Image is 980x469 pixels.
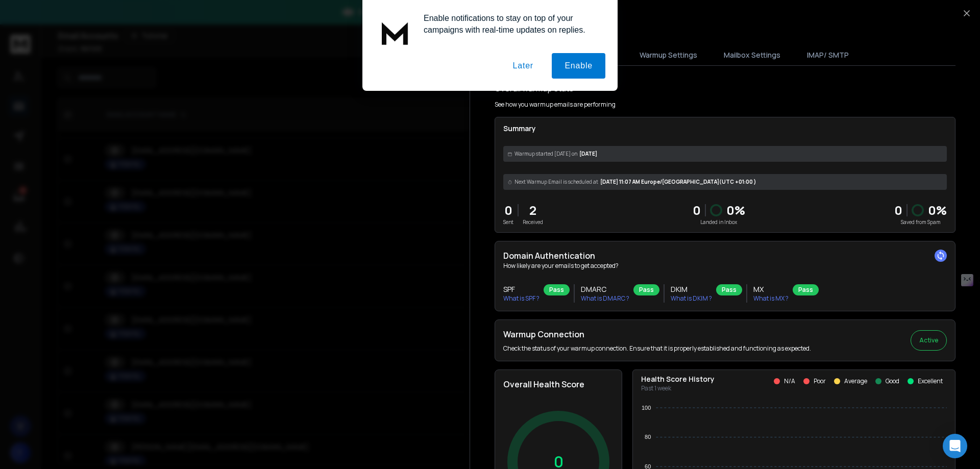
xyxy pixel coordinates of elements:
[523,202,543,218] p: 2
[500,53,546,79] button: Later
[844,377,867,385] p: Average
[641,374,715,384] p: Health Score History
[671,284,712,294] h3: DKIM
[793,284,819,295] div: Pass
[784,377,795,385] p: N/A
[503,146,947,162] div: [DATE]
[928,202,947,218] p: 0 %
[581,284,629,294] h3: DMARC
[42,59,51,67] img: tab_domain_overview_orange.svg
[503,124,947,134] p: Summary
[671,294,712,303] p: What is DKIM ?
[415,12,605,36] div: Enable notifications to stay on top of your campaigns with real-time updates on replies.
[645,434,651,440] tspan: 80
[642,405,651,411] tspan: 100
[503,294,540,303] p: What is SPF ?
[109,59,117,67] img: tab_keywords_by_traffic_grey.svg
[523,218,543,226] p: Received
[726,202,745,218] p: 0 %
[814,377,826,385] p: Poor
[503,174,947,190] div: [DATE] 11:07 AM Europe/[GEOGRAPHIC_DATA] (UTC +01:00 )
[503,328,811,340] h2: Warmup Connection
[753,284,789,294] h3: MX
[503,202,513,218] p: 0
[495,101,616,109] p: See how you warmup emails are performing
[503,284,540,294] h3: SPF
[581,294,629,303] p: What is DMARC ?
[375,12,415,53] img: notification icon
[943,434,967,458] div: Open Intercom Messenger
[693,202,701,218] p: 0
[911,330,947,351] button: Active
[16,27,24,35] img: website_grey.svg
[886,377,899,385] p: Good
[514,178,598,186] span: Next Warmup Email is scheduled at
[503,262,947,270] p: How likely are your emails to get accepted?
[641,384,715,392] p: Past 1 week
[29,16,50,24] div: v 4.0.25
[552,53,605,79] button: Enable
[544,284,570,295] div: Pass
[894,218,947,226] p: Saved from Spam
[918,377,943,385] p: Excellent
[503,218,513,226] p: Sent
[753,294,789,303] p: What is MX ?
[120,60,162,67] div: Palabras clave
[27,27,75,35] div: Dominio: [URL]
[503,378,614,390] h2: Overall Health Score
[503,250,947,262] h2: Domain Authentication
[633,284,659,295] div: Pass
[894,202,902,218] strong: 0
[503,344,811,353] p: Check the status of your warmup connection. Ensure that it is properly established and functionin...
[693,218,745,226] p: Landed in Inbox
[54,60,78,67] div: Dominio
[716,284,742,295] div: Pass
[514,150,577,158] span: Warmup started [DATE] on
[16,16,24,24] img: logo_orange.svg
